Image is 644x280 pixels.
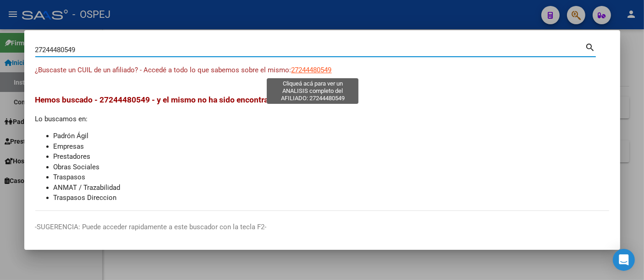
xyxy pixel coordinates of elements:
div: Lo buscamos en: [35,94,609,203]
span: 27244480549 [292,66,332,74]
li: Traspasos Direccion [54,193,609,203]
span: ¿Buscaste un CUIL de un afiliado? - Accedé a todo lo que sabemos sobre el mismo: [35,66,292,74]
mat-icon: search [585,41,596,52]
li: Prestadores [54,151,609,162]
p: -SUGERENCIA: Puede acceder rapidamente a este buscador con la tecla F2- [35,222,609,232]
span: Hemos buscado - 27244480549 - y el mismo no ha sido encontrado [35,95,278,104]
li: ANMAT / Trazabilidad [54,183,609,193]
li: Padrón Ágil [54,131,609,141]
li: Traspasos [54,172,609,183]
li: Obras Sociales [54,162,609,172]
div: Open Intercom Messenger [613,249,635,271]
li: Empresas [54,141,609,152]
